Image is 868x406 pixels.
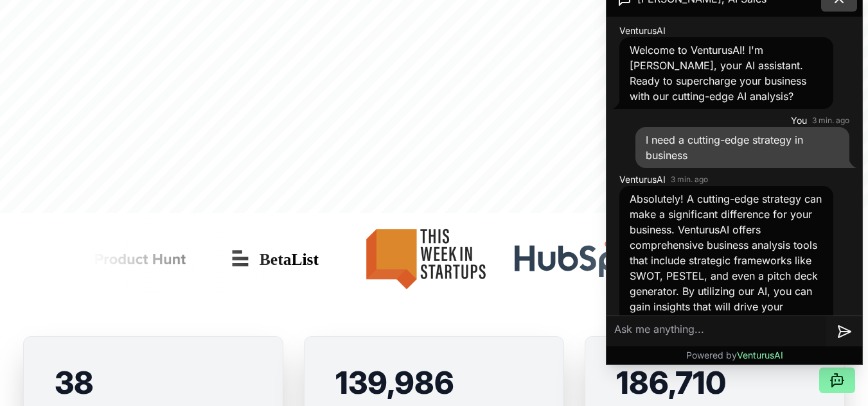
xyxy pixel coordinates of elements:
span: VenturusAI [619,173,666,186]
span: VenturusAI [619,24,666,37]
p: Absolutely! A cutting-edge strategy can make a significant difference for your business. Venturus... [630,191,823,330]
span: You [791,114,807,127]
span: 38 [55,364,94,402]
span: 186,710 [616,364,726,402]
span: Welcome to VenturusAI! I'm [PERSON_NAME], your AI assistant. Ready to supercharge your business w... [630,44,806,103]
img: Betalist [222,240,337,278]
p: Powered by [686,349,783,362]
span: VenturusAI [737,350,783,360]
img: This Week in Startups [348,218,504,300]
span: 139,986 [335,364,454,402]
span: I need a cutting-edge strategy in business [646,133,803,162]
img: Hubspot [514,240,655,278]
img: Product Hunt [28,218,211,300]
time: 3 min. ago [812,115,849,126]
time: 3 min. ago [671,174,708,185]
